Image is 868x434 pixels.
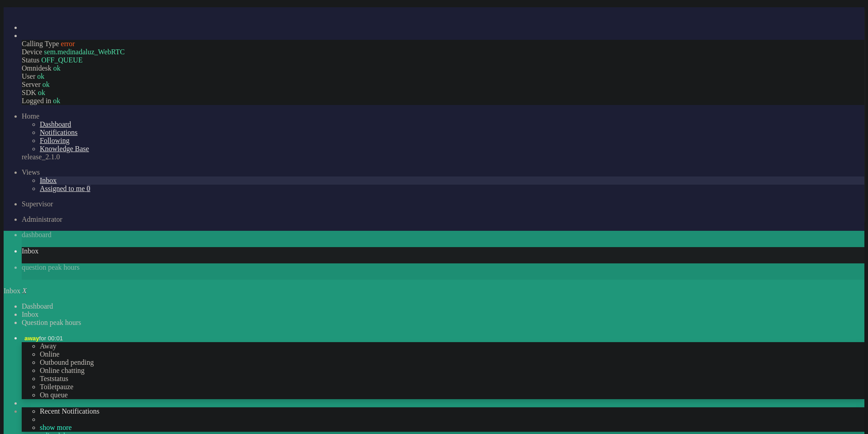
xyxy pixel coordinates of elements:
span: Device [22,48,42,56]
li: Dashboard menu [22,24,864,32]
span: Notifications [40,129,78,136]
span: ok [53,97,60,105]
label: Online [40,350,60,358]
li: Tickets menu [22,32,864,40]
a: Dashboard menu item [40,120,71,128]
a: Following [40,137,70,144]
a: show more [40,424,72,431]
span: Server [22,81,41,88]
span: release_2.1.0 [22,153,60,161]
span: for 00:01 [24,335,63,342]
ul: dashboard menu items [4,112,864,161]
span: Omnidesk [22,64,52,72]
div: Close tab [22,272,864,280]
div: Close tab [22,239,864,247]
label: Outbound pending [40,358,94,366]
li: 598367 [22,263,864,280]
li: Question peak hours [22,319,864,327]
label: Online chatting [40,367,85,374]
span: Calling Type [22,40,59,48]
a: Assigned to me 0 [40,185,90,192]
li: Home menu item [22,112,864,120]
li: Views [22,168,864,176]
li: Dashboard [22,302,864,310]
label: Away [40,342,57,350]
span: Status [22,56,39,64]
ul: Menu [4,7,864,105]
span: dashboard [22,231,52,238]
label: Toiletpauze [40,383,73,391]
i: X [22,287,27,295]
span: ok [37,72,44,80]
span: OFF_QUEUE [41,56,83,64]
span: ok [53,64,61,72]
span: Assigned to me [40,185,85,192]
li: Dashboard [22,231,864,247]
div: Close tab [22,255,864,263]
button: awayfor 00:01 [22,334,66,342]
span: Inbox [22,247,38,255]
li: awayfor 00:01 AwayOnlineOutbound pendingOnline chattingTeststatusToiletpauzeOn queue [22,334,864,399]
span: away [24,335,39,342]
span: Inbox [4,287,20,295]
li: Inbox [22,310,864,319]
span: question peak hours [22,263,80,271]
li: Supervisor [22,200,864,208]
a: Omnidesk [22,7,38,15]
a: Notifications menu item [40,129,78,136]
a: Inbox [40,176,57,184]
li: View [22,247,864,263]
span: ok [42,81,50,88]
span: Logged in [22,97,51,105]
span: User [22,72,35,80]
span: SDK [22,89,36,96]
span: Dashboard [40,120,71,128]
li: Recent Notifications [40,407,864,415]
label: Teststatus [40,375,68,382]
span: error [61,40,75,48]
li: Administrator [22,215,864,224]
span: ok [38,89,45,96]
span: Knowledge Base [40,145,89,153]
span: sem.medinadaluz_WebRTC [44,48,125,56]
label: On queue [40,391,68,399]
a: Knowledge base [40,145,89,153]
span: 0 [87,185,90,192]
